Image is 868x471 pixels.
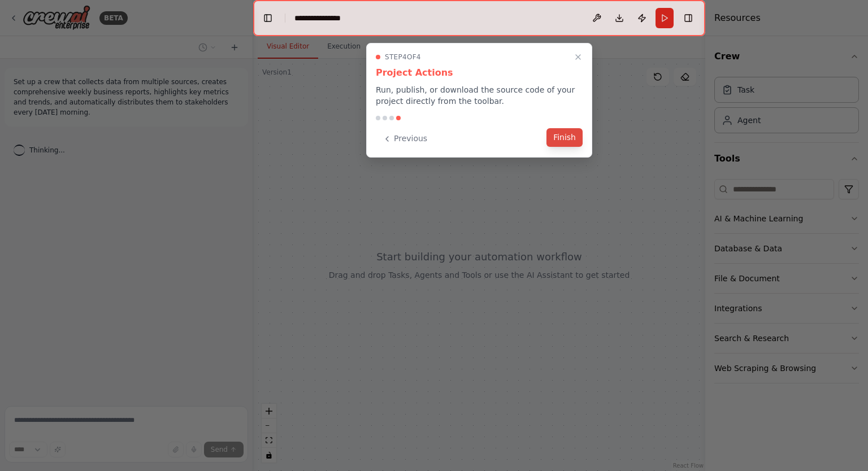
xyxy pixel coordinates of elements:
[546,128,583,147] button: Finish
[376,84,583,107] p: Run, publish, or download the source code of your project directly from the toolbar.
[376,129,434,148] button: Previous
[376,66,583,80] h3: Project Actions
[385,53,421,62] span: Step 4 of 4
[260,10,276,26] button: Hide left sidebar
[571,50,585,64] button: Close walkthrough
